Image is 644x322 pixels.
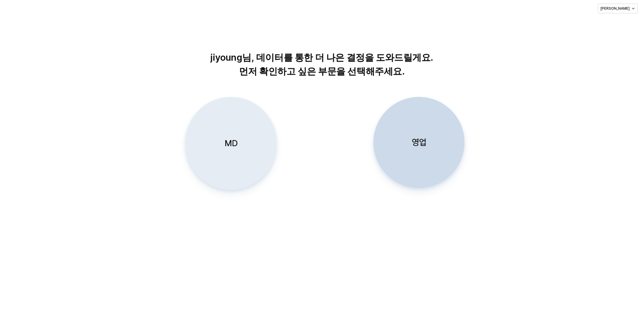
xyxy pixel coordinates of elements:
[186,97,277,190] button: MD
[167,51,477,78] p: jiyoung님, 데이터를 통한 더 나은 결정을 도와드릴게요. 먼저 확인하고 싶은 부문을 선택해주세요.
[412,137,426,148] p: 영업
[224,138,237,149] p: MD
[598,4,638,13] button: [PERSON_NAME]
[601,6,630,11] p: [PERSON_NAME]
[374,97,465,188] button: 영업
